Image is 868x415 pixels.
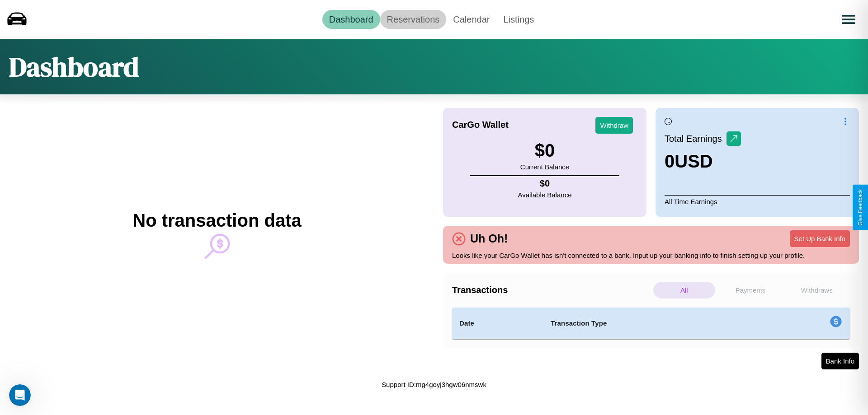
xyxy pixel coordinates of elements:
p: Payments [720,282,782,298]
h4: Transaction Type [551,318,756,329]
p: Looks like your CarGo Wallet has isn't connected to a bank. Input up your banking info to finish ... [452,249,850,261]
h3: $ 0 [520,140,569,161]
h3: 0 USD [665,151,741,172]
div: Give Feedback [857,189,863,226]
button: Set Up Bank Info [790,230,850,247]
h4: Date [459,318,536,329]
button: Withdraw [595,117,633,134]
button: Bank Info [821,353,859,369]
p: All Time Earnings [665,195,850,208]
h4: Uh Oh! [466,232,512,245]
a: Calendar [446,10,496,29]
p: Total Earnings [665,131,726,147]
h1: Dashboard [9,48,139,85]
p: Current Balance [520,161,569,173]
h4: $ 0 [518,178,572,189]
p: All [653,282,715,298]
iframe: Intercom live chat [9,384,31,406]
a: Dashboard [322,10,380,29]
h2: No transaction data [132,210,301,231]
p: Withdraws [786,282,848,298]
p: Available Balance [518,189,572,201]
a: Listings [496,10,541,29]
a: Reservations [380,10,447,29]
button: Open menu [836,7,861,32]
h4: Transactions [452,285,651,295]
p: Support ID: mg4goyj3hgw06nmswk [382,378,486,391]
h4: CarGo Wallet [452,120,509,130]
table: simple table [452,308,850,339]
